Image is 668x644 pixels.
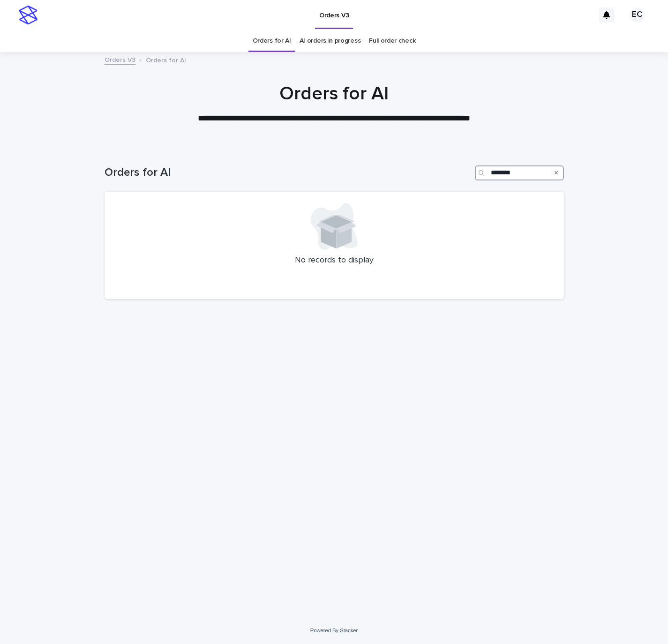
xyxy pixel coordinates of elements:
[105,82,564,105] h1: Orders for AI
[369,30,415,52] a: Full order check
[310,628,358,633] a: Powered By Stacker
[105,166,471,180] h1: Orders for AI
[300,30,361,52] a: AI orders in progress
[475,165,564,180] input: Search
[630,7,645,22] div: EC
[116,255,553,266] p: No records to display
[253,30,291,52] a: Orders for AI
[19,6,38,24] img: stacker-logo-s-only.png
[105,54,135,65] a: Orders V3
[146,54,186,65] p: Orders for AI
